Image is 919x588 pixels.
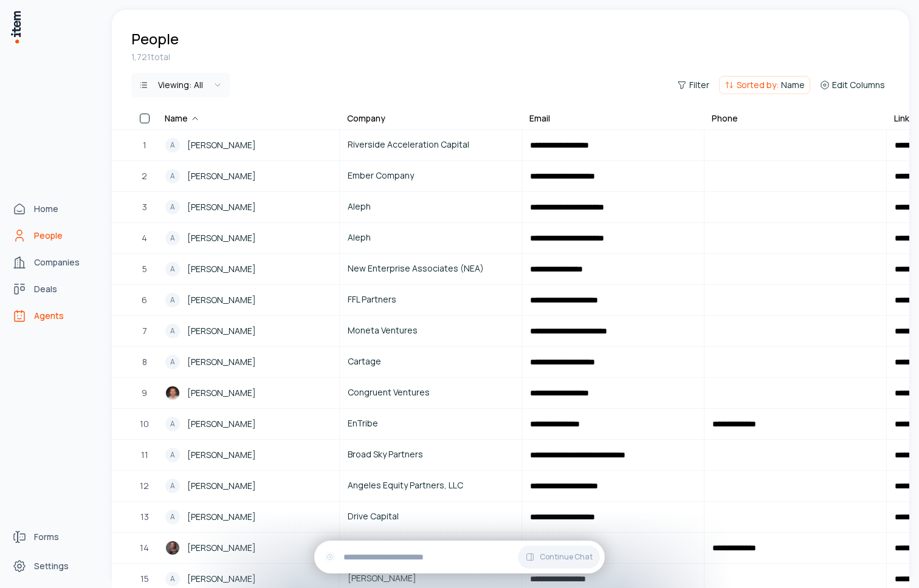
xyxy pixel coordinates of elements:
a: Deals [7,277,100,301]
a: Demand Gen Consultant LLC (DGCL) [340,533,521,562]
span: Home [34,203,58,215]
a: A[PERSON_NAME] [158,471,339,501]
span: Sorted by: [737,79,779,91]
a: Companies [7,250,100,275]
span: Cartage [348,355,514,368]
a: A[PERSON_NAME] [158,224,339,253]
div: A [165,169,180,183]
div: A [165,510,180,524]
a: Ember Company [340,162,521,191]
a: A[PERSON_NAME] [158,285,339,315]
span: [PERSON_NAME] [187,417,256,431]
span: Aleph [348,231,514,244]
a: A[PERSON_NAME] [158,193,339,222]
span: Settings [34,560,69,572]
a: Agents [7,304,100,328]
div: Company [347,112,385,125]
a: People [7,224,100,248]
span: [PERSON_NAME] [187,479,256,493]
span: Moneta Ventures [348,324,514,337]
span: 14 [140,541,149,555]
span: Companies [34,256,80,268]
div: Phone [712,112,738,125]
a: Aleph [340,224,521,253]
div: A [165,448,180,462]
img: Abe Yokell [165,386,180,400]
span: Aleph [348,200,514,213]
div: A [165,417,180,431]
span: Forms [34,531,59,543]
div: A [165,324,180,338]
span: 11 [141,448,148,462]
span: People [34,230,63,242]
span: Edit Columns [832,79,885,91]
a: New Enterprise Associates (NEA) [340,255,521,284]
a: Aleph [340,193,521,222]
div: Continue Chat [314,541,605,573]
span: Continue Chat [540,552,593,562]
a: A[PERSON_NAME] [158,162,339,191]
a: Cartage [340,347,521,377]
span: [PERSON_NAME] [187,324,256,338]
a: Forms [7,525,100,549]
div: A [165,572,180,586]
span: 9 [142,386,147,400]
button: Edit Columns [815,77,890,94]
a: A[PERSON_NAME] [158,440,339,470]
span: 6 [142,293,147,307]
a: Moneta Ventures [340,316,521,346]
span: [PERSON_NAME] [187,293,256,307]
span: Broad Sky Partners [348,448,514,461]
a: Congruent Ventures [340,378,521,408]
div: A [165,479,180,493]
div: A [165,262,180,276]
span: [PERSON_NAME] [187,262,256,276]
span: Congruent Ventures [348,386,514,399]
div: Viewing: [158,79,203,91]
img: Aditi Karandikar [165,541,180,555]
span: [PERSON_NAME] [187,169,256,183]
span: 10 [140,417,149,431]
div: A [165,200,180,214]
div: Name [165,112,200,125]
span: Filter [689,79,709,91]
a: EnTribe [340,409,521,439]
span: [PERSON_NAME] [187,355,256,369]
span: Ember Company [348,169,514,182]
a: Broad Sky Partners [340,440,521,470]
a: FFL Partners [340,285,521,315]
span: Name [781,79,805,91]
span: 5 [142,262,147,276]
a: Home [7,197,100,221]
a: Riverside Acceleration Capital [340,131,521,160]
span: FFL Partners [348,293,514,306]
a: Angeles Equity Partners, LLC [340,471,521,501]
span: [PERSON_NAME] [187,448,256,462]
a: Settings [7,554,100,578]
span: 12 [140,479,149,493]
a: Drive Capital [340,502,521,532]
span: Riverside Acceleration Capital [348,138,514,151]
div: 1,721 total [131,51,890,63]
span: 4 [142,231,147,245]
span: 8 [142,355,147,369]
span: Deals [34,283,57,295]
button: Filter [672,77,714,94]
span: 15 [140,572,149,586]
a: A[PERSON_NAME] [158,316,339,346]
span: 3 [142,200,147,214]
button: Sorted by:Name [719,76,810,94]
span: 7 [142,324,147,338]
span: New Enterprise Associates (NEA) [348,262,514,275]
span: [PERSON_NAME] [187,510,256,524]
span: EnTribe [348,417,514,430]
a: A[PERSON_NAME] [158,347,339,377]
button: Continue Chat [518,545,600,569]
a: A[PERSON_NAME] [158,255,339,284]
span: [PERSON_NAME] [348,572,514,585]
a: A[PERSON_NAME] [158,131,339,160]
img: Item Brain Logo [10,10,22,44]
span: 2 [142,169,147,183]
span: [PERSON_NAME] [187,200,256,214]
div: Email [529,112,550,125]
